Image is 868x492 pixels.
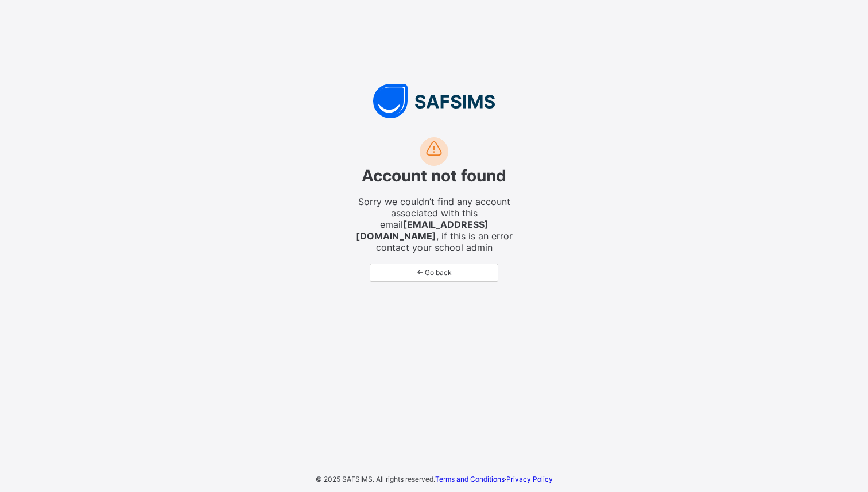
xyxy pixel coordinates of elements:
span: Sorry we couldn’t find any account associated with this email , if this is an error contact your ... [354,196,514,253]
span: © 2025 SAFSIMS. All rights reserved. [316,475,435,483]
strong: [EMAIL_ADDRESS][DOMAIN_NAME] [356,219,489,242]
a: Privacy Policy [506,475,553,483]
img: SAFSIMS Logo [262,84,606,118]
a: Terms and Conditions [435,475,505,483]
span: Account not found [362,166,506,185]
span: · [435,475,553,483]
span: ← Go back [379,268,489,277]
